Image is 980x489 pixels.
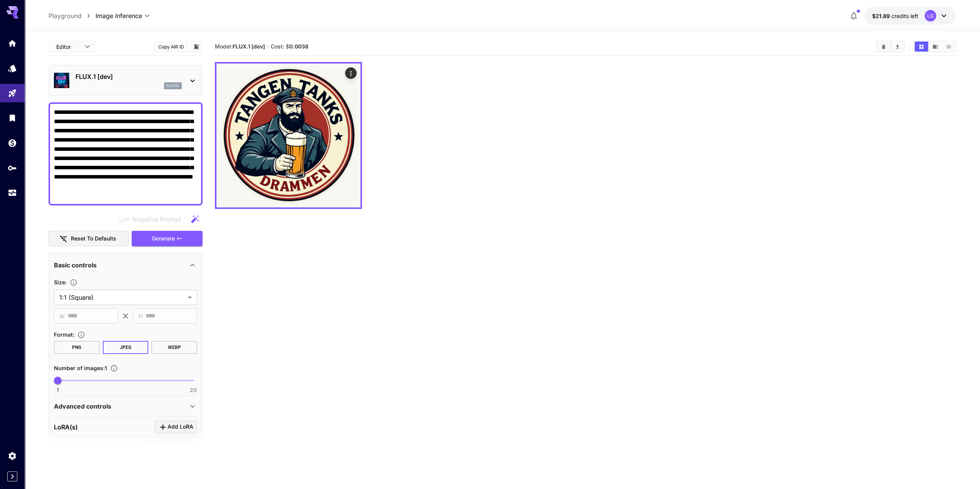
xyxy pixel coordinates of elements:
div: Usage [8,188,17,198]
span: H [139,312,142,320]
span: Cost: $ [271,43,308,50]
span: 20 [190,386,197,394]
span: Number of images : 1 [54,365,107,371]
div: Clear AllDownload All [876,41,905,52]
div: FLUX.1 [dev]flux1d [54,69,197,92]
p: flux1d [166,83,179,88]
div: Library [8,113,17,123]
span: credits left [891,13,918,19]
span: $21.89 [872,13,891,19]
button: WEBP [151,341,197,354]
div: API Keys [8,163,17,173]
div: Basic controls [54,256,197,274]
button: Choose the file format for the output image. [74,331,88,339]
span: Generate [152,234,175,244]
div: Wallet [8,138,17,148]
p: FLUX.1 [dev] [75,72,182,81]
div: Settings [8,451,17,461]
span: Model: [215,43,265,50]
span: Negative prompts are not compatible with the selected model. [117,214,187,224]
button: Expand sidebar [7,471,17,481]
button: Click to add LoRA [154,421,197,433]
span: Editor [56,43,80,51]
button: Copy AIR ID [154,41,188,52]
img: 9k= [216,63,360,207]
span: Image Inference [95,11,142,20]
a: Playground [49,11,82,20]
button: Adjust the dimensions of the generated image by specifying its width and height in pixels, or sel... [67,279,80,286]
div: Playground [8,88,17,98]
button: PNG [54,341,100,354]
span: Size : [54,279,67,285]
p: Basic controls [54,260,97,270]
button: JPEG [103,341,149,354]
b: FLUX.1 [dev] [233,43,265,50]
p: · [267,42,269,51]
div: Show media in grid viewShow media in video viewShow media in list view [914,41,956,52]
button: Specify how many images to generate in a single request. Each image generation will be charged se... [107,364,121,372]
button: Reset to defaults [49,231,129,247]
button: Add to library [193,42,200,51]
b: 0.0038 [289,43,308,50]
button: Show media in list view [942,42,955,52]
div: Models [8,63,17,73]
p: Advanced controls [54,402,111,411]
div: Home [8,38,17,48]
span: W [59,312,65,320]
span: 1 [57,386,59,394]
div: Advanced controls [54,397,197,416]
div: Actions [345,67,357,79]
nav: breadcrumb [49,11,95,20]
p: LoRA(s) [54,422,78,432]
span: Add LoRA [168,422,193,432]
div: LG [925,10,936,22]
button: Download All [891,42,904,52]
button: Clear All [877,42,890,52]
span: 1:1 (Square) [59,293,185,302]
span: Negative Prompt [132,215,181,224]
span: Format : [54,331,74,338]
button: $21.8876LG [864,7,956,25]
button: Show media in grid view [915,42,928,52]
button: Show media in video view [928,42,942,52]
button: Generate [132,231,203,247]
div: $21.8876 [872,12,918,20]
